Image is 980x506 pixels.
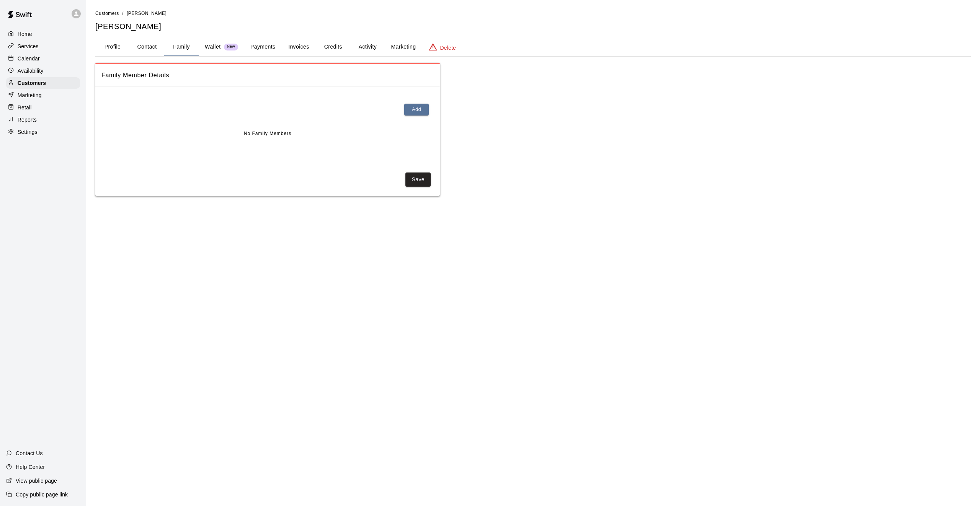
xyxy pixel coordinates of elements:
[16,491,68,498] p: Copy public page link
[18,91,42,99] p: Marketing
[95,38,971,56] div: basic tabs example
[316,38,350,56] button: Credits
[244,128,291,140] span: No Family Members
[6,65,80,76] a: Availability
[6,77,80,89] a: Customers
[127,11,167,16] span: [PERSON_NAME]
[405,172,431,187] button: Save
[130,38,164,56] button: Contact
[101,70,434,80] span: Family Member Details
[16,477,57,485] p: View public page
[6,114,80,125] a: Reports
[385,38,422,56] button: Marketing
[18,128,38,136] p: Settings
[18,104,32,111] p: Retail
[6,89,80,101] a: Marketing
[164,38,199,56] button: Family
[224,44,238,49] span: New
[18,79,46,87] p: Customers
[244,38,281,56] button: Payments
[95,38,130,56] button: Profile
[95,21,971,32] h5: [PERSON_NAME]
[18,55,40,62] p: Calendar
[18,30,32,38] p: Home
[18,116,37,124] p: Reports
[16,449,43,457] p: Contact Us
[6,53,80,64] a: Calendar
[95,11,119,16] span: Customers
[18,67,44,75] p: Availability
[122,9,124,17] li: /
[6,102,80,113] a: Retail
[281,38,316,56] button: Invoices
[6,28,80,40] a: Home
[95,9,971,18] nav: breadcrumb
[16,463,45,471] p: Help Center
[6,41,80,52] a: Services
[6,126,80,138] a: Settings
[440,44,456,52] p: Delete
[205,43,221,51] p: Wallet
[350,38,385,56] button: Activity
[404,104,429,116] button: Add
[95,10,119,16] a: Customers
[18,42,39,50] p: Services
